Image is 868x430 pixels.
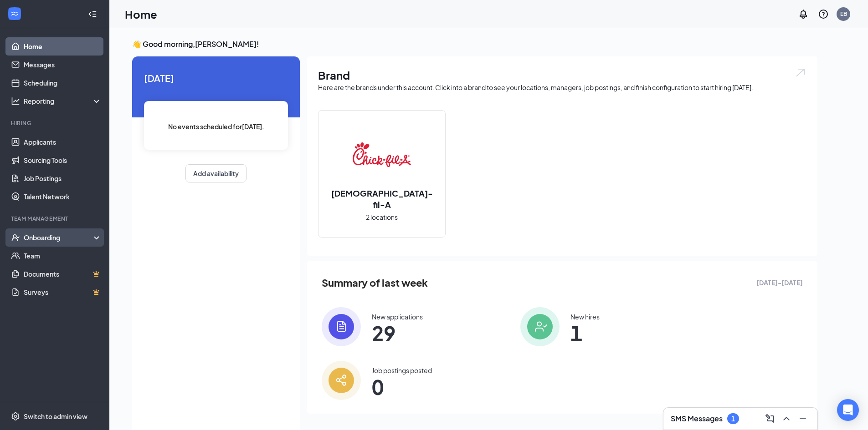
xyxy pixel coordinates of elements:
div: Open Intercom Messenger [837,399,859,421]
svg: ComposeMessage [765,413,776,424]
svg: WorkstreamLogo [10,9,19,18]
img: Chick-fil-A [353,126,411,184]
svg: Notifications [798,9,809,20]
h2: [DEMOGRAPHIC_DATA]-fil-A [318,187,445,210]
svg: Analysis [11,96,20,106]
span: No events scheduled for [DATE] . [168,121,264,132]
span: 0 [372,379,432,395]
button: Add availability [185,164,247,182]
h1: Home [125,6,157,22]
svg: QuestionInfo [818,9,829,20]
h3: 👋 Good morning, [PERSON_NAME] ! [132,39,817,49]
a: DocumentsCrown [24,265,102,283]
a: SurveysCrown [24,283,102,301]
img: icon [322,361,361,400]
div: Hiring [11,119,100,127]
div: EB [840,10,847,18]
svg: UserCheck [11,233,20,242]
img: icon [322,307,361,346]
span: 2 locations [366,212,398,222]
div: Job postings posted [372,366,432,375]
h3: SMS Messages [671,414,723,424]
span: [DATE] [144,71,288,85]
a: Talent Network [24,187,102,206]
img: open.6027fd2a22e1237b5b06.svg [795,67,806,78]
a: Home [24,37,102,56]
span: 29 [372,325,423,341]
button: ComposeMessage [763,411,777,426]
a: Sourcing Tools [24,151,102,169]
div: Team Management [11,215,100,223]
svg: Minimize [797,413,808,424]
span: Summary of last week [322,275,428,291]
span: 1 [570,325,600,341]
div: 1 [731,415,735,423]
a: Team [24,247,102,265]
a: Job Postings [24,169,102,187]
div: Here are the brands under this account. Click into a brand to see your locations, managers, job p... [318,83,806,92]
a: Applicants [24,133,102,151]
div: New hires [570,312,600,321]
div: Onboarding [24,233,94,242]
button: ChevronUp [779,411,794,426]
h1: Brand [318,67,806,83]
button: Minimize [796,411,810,426]
div: Reporting [24,96,102,106]
a: Messages [24,56,102,74]
a: Scheduling [24,74,102,92]
svg: ChevronUp [781,413,792,424]
span: [DATE] - [DATE] [756,278,803,288]
svg: Collapse [88,10,97,19]
div: Switch to admin view [24,412,87,421]
svg: Settings [11,412,20,421]
div: New applications [372,312,423,321]
img: icon [520,307,560,346]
